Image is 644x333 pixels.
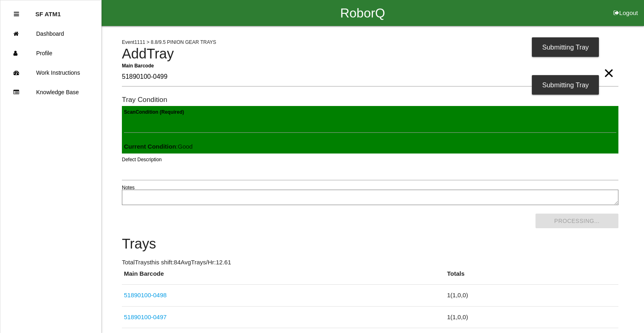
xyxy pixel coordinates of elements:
th: Main Barcode [122,269,445,285]
a: Knowledge Base [0,82,101,102]
b: Current Condition [124,143,176,150]
h6: Tray Condition [122,96,618,104]
a: Work Instructions [0,63,101,82]
a: 51890100-0498 [124,292,167,298]
td: 1 ( 1 , 0 , 0 ) [445,285,618,307]
h4: Add Tray [122,46,618,62]
th: Totals [445,269,618,285]
p: SF ATM1 [35,4,61,17]
label: Defect Description [122,156,162,163]
div: Close [14,4,19,24]
b: Main Barcode [122,63,154,68]
div: Submitting Tray [532,75,599,95]
div: Submitting Tray [532,37,599,57]
span: : Good [124,143,193,150]
a: Profile [0,43,101,63]
span: Event 1111 > 8.8/9.5 PINION GEAR TRAYS [122,39,216,45]
input: Required [122,68,618,86]
span: Clear Input [603,57,614,73]
p: Total Trays this shift: 84 Avg Trays /Hr: 12.61 [122,258,618,267]
b: Scan Condition (Required) [124,109,184,115]
a: Dashboard [0,24,101,43]
h4: Trays [122,236,618,252]
label: Notes [122,184,134,191]
a: 51890100-0497 [124,314,167,320]
td: 1 ( 1 , 0 , 0 ) [445,306,618,328]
